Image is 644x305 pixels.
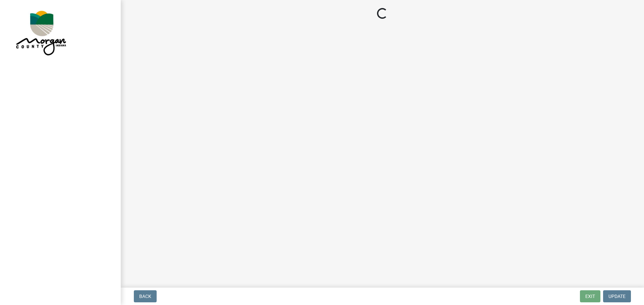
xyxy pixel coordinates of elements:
img: Morgan County, Indiana [13,7,67,57]
button: Back [134,290,157,302]
button: Update [603,290,631,302]
button: Exit [580,290,600,302]
span: Update [608,294,626,299]
span: Back [139,294,151,299]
